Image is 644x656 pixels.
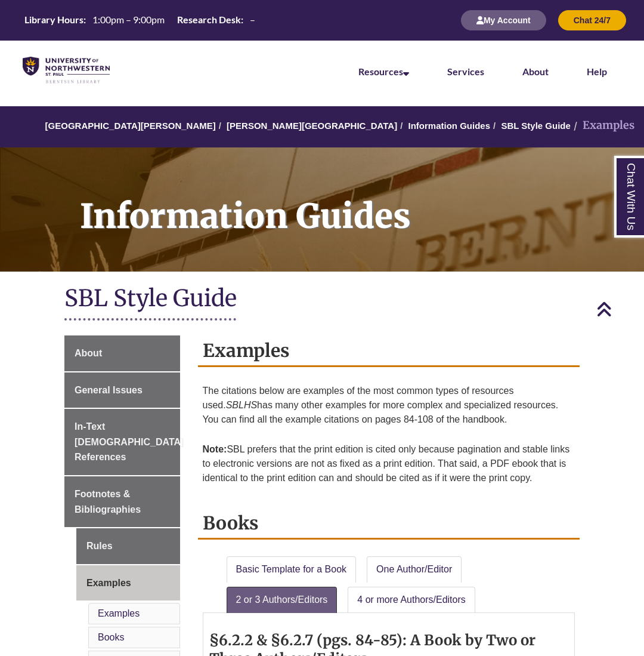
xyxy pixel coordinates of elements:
[92,14,165,25] span: 1:00pm – 9:00pm
[64,476,180,527] a: Footnotes & Bibliographies
[226,400,257,410] em: SBLHS
[461,10,546,30] button: My Account
[172,13,245,26] th: Research Desk:
[203,444,227,454] strong: Note:
[203,438,575,490] p: SBL prefers that the print edition is cited only because pagination and stable links to electroni...
[461,15,546,25] a: My Account
[64,335,180,371] a: About
[75,421,184,462] span: In-Text [DEMOGRAPHIC_DATA] References
[76,565,180,601] a: Examples
[64,372,180,408] a: General Issues
[558,15,626,25] a: Chat 24/7
[76,528,180,564] a: Rules
[358,66,409,77] a: Resources
[501,121,570,131] a: SBL Style Guide
[227,121,397,131] a: [PERSON_NAME][GEOGRAPHIC_DATA]
[571,117,634,134] li: Examples
[522,66,549,77] a: About
[198,508,580,540] h2: Books
[227,556,357,583] a: Basic Template for a Book
[75,348,102,358] span: About
[447,66,484,77] a: Services
[23,57,110,84] img: UNWSP Library Logo
[367,556,462,583] a: One Author/Editor
[408,121,491,131] a: Information Guides
[250,14,255,25] span: –
[20,13,260,27] a: Hours Today
[98,632,124,642] a: Books
[348,587,475,613] a: 4 or more Authors/Editors
[596,301,641,317] a: Back to Top
[45,121,216,131] a: [GEOGRAPHIC_DATA][PERSON_NAME]
[587,66,607,77] a: Help
[20,13,88,26] th: Library Hours:
[64,284,580,315] h1: SBL Style Guide
[198,335,580,367] h2: Examples
[64,409,180,475] a: In-Text [DEMOGRAPHIC_DATA] References
[67,147,644,256] h1: Information Guides
[558,10,626,30] button: Chat 24/7
[75,385,143,395] span: General Issues
[75,489,141,515] span: Footnotes & Bibliographies
[203,379,575,432] p: The citations below are examples of the most common types of resources used. has many other examp...
[20,13,260,26] table: Hours Today
[98,608,140,618] a: Examples
[227,587,338,613] a: 2 or 3 Authors/Editors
